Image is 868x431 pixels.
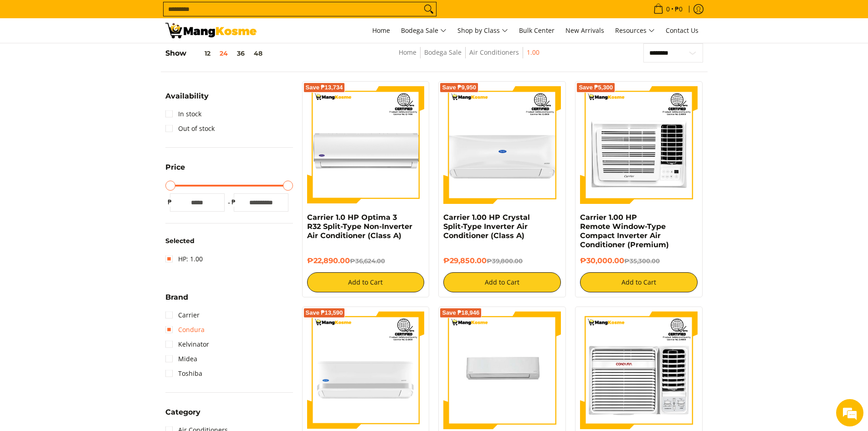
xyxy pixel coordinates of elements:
[624,257,660,265] del: ₱35,300.00
[249,50,267,57] button: 48
[53,115,126,207] span: We're online!
[165,197,175,207] span: ₱
[514,18,559,43] a: Bulk Center
[527,47,539,58] span: 1.00
[443,256,561,265] h6: ₱29,850.00
[165,93,209,100] span: Availability
[165,252,203,266] a: HP: 1.00
[165,294,188,301] span: Brand
[469,48,519,57] a: Air Conditioners
[165,121,215,136] a: Out of stock
[372,26,390,35] span: Home
[580,272,698,292] button: Add to Cart
[665,6,671,12] span: 0
[47,51,153,63] div: Chat with us now
[307,256,425,265] h6: ₱22,890.00
[336,47,603,68] nav: Breadcrumbs
[579,85,613,90] span: Save ₱5,300
[580,256,698,265] h6: ₱30,000.00
[615,25,655,36] span: Resources
[165,49,267,58] h5: Show
[580,213,669,249] a: Carrier 1.00 HP Remote Window-Type Compact Inverter Air Conditioner (Premium)
[443,312,561,429] img: Toshiba 1 HP New Model Split-Type Inverter Air Conditioner (Class A)
[443,272,561,292] button: Add to Cart
[165,107,201,121] a: In stock
[165,337,209,352] a: Kelvinator
[186,50,215,57] button: 12
[487,257,523,265] del: ₱39,800.00
[149,5,171,26] div: Minimize live chat window
[306,310,343,316] span: Save ₱13,590
[307,312,425,429] img: Carrier 1.00 HP XPower Gold 3 Split-Type Inverter Air Conditioner (Class A)
[232,50,249,57] button: 36
[443,86,561,204] img: Carrier 1.00 HP Crystal Split-Type Inverter Air Conditioner (Class A)
[561,18,609,43] a: New Arrivals
[519,26,555,35] span: Bulk Center
[611,18,659,43] a: Resources
[651,4,685,14] span: •
[306,85,343,90] span: Save ₱13,734
[580,86,698,204] img: Carrier 1.00 HP Remote Window-Type Compact Inverter Air Conditioner (Premium)
[565,26,604,35] span: New Arrivals
[165,294,188,308] summary: Open
[307,213,412,240] a: Carrier 1.0 HP Optima 3 R32 Split-Type Non-Inverter Air Conditioner (Class A)
[165,409,200,416] span: Category
[399,48,416,57] a: Home
[307,86,425,204] img: Carrier 1.0 HP Optima 3 R32 Split-Type Non-Inverter Air Conditioner (Class A)
[307,272,425,292] button: Add to Cart
[421,2,436,16] button: Search
[350,257,385,265] del: ₱36,624.00
[442,85,476,90] span: Save ₱9,950
[165,93,209,107] summary: Open
[215,50,232,57] button: 24
[666,26,699,35] span: Contact Us
[457,25,508,36] span: Shop by Class
[266,18,703,43] nav: Main Menu
[661,18,703,43] a: Contact Us
[229,197,238,207] span: ₱
[165,322,205,337] a: Condura
[580,312,698,429] img: Condura 1.00 HP Deluxe 6X Series, Window-Type Air Conditioner (Premium)
[165,366,202,381] a: Toshiba
[673,6,684,12] span: ₱0
[165,352,197,366] a: Midea
[165,164,185,171] span: Price
[401,25,447,36] span: Bodega Sale
[396,18,451,43] a: Bodega Sale
[424,48,462,57] a: Bodega Sale
[165,23,257,38] img: Bodega Sale Aircon l Mang Kosme: Home Appliances Warehouse Sale
[165,409,200,423] summary: Open
[368,18,395,43] a: Home
[442,310,479,316] span: Save ₱18,946
[165,308,200,322] a: Carrier
[453,18,513,43] a: Shop by Class
[5,249,174,281] textarea: Type your message and hit 'Enter'
[165,164,185,178] summary: Open
[443,213,530,240] a: Carrier 1.00 HP Crystal Split-Type Inverter Air Conditioner (Class A)
[165,237,293,245] h6: Selected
